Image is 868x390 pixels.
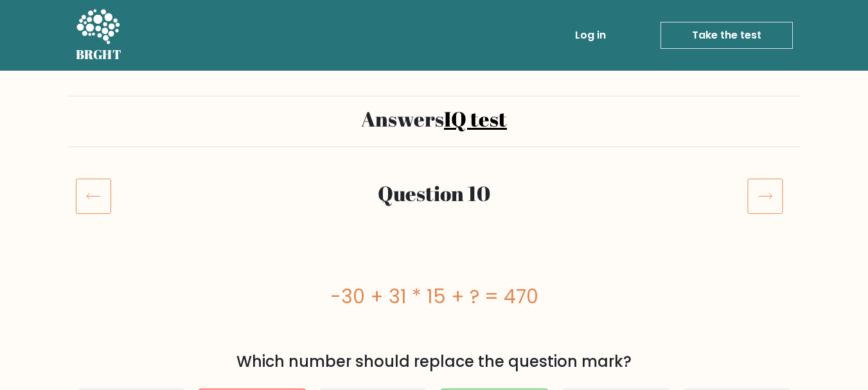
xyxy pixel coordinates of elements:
[76,107,793,131] h2: Answers
[137,181,732,206] h2: Question 10
[570,22,611,48] a: Log in
[76,47,122,62] h5: BRGHT
[84,350,785,373] div: Which number should replace the question mark?
[660,22,793,49] a: Take the test
[76,282,793,311] div: -30 + 31 * 15 + ? = 470
[444,105,507,132] a: IQ test
[76,5,122,66] a: BRGHT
